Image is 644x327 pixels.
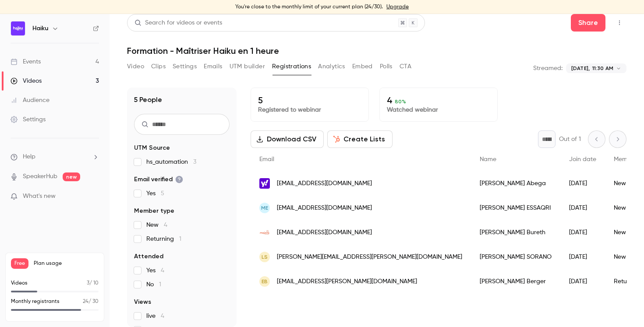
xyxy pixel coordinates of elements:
button: Create Lists [327,130,393,148]
span: Help [23,152,35,162]
button: Top Bar Actions [612,16,626,30]
a: SpeakerHub [23,172,57,181]
span: What's new [23,192,56,201]
button: Download CSV [251,130,324,148]
p: Monthly registrants [11,298,60,306]
div: [PERSON_NAME] SORANO [471,245,560,269]
span: Views [134,298,151,306]
div: [DATE] [560,220,605,245]
p: / 10 [87,279,99,287]
span: 24 [83,299,88,304]
h1: 5 People [134,95,162,105]
button: Video [127,60,144,74]
img: yahoo.fr [259,178,270,189]
span: Join date [569,156,596,162]
button: Clips [151,60,166,74]
div: [PERSON_NAME] Bureth [471,220,560,245]
span: 3 [193,159,196,165]
span: Free [11,258,28,269]
span: Returning [146,235,181,243]
span: Yes [146,189,164,198]
span: No [146,280,161,289]
button: Registrations [272,60,311,74]
img: majoris.law [259,227,270,238]
span: 11:30 AM [592,64,613,72]
span: new [63,172,80,181]
div: [DATE] [560,245,605,269]
h6: Haiku [32,24,48,33]
span: Name [480,156,496,162]
p: 5 [258,95,361,105]
span: hs_automation [146,158,196,166]
img: Haiku [11,21,25,35]
div: Videos [11,77,42,85]
button: Analytics [318,60,345,74]
span: Member type [134,207,174,215]
div: [PERSON_NAME] ESSAQRI [471,196,560,220]
div: [PERSON_NAME] Berger [471,269,560,294]
span: [EMAIL_ADDRESS][DOMAIN_NAME] [277,179,372,188]
span: [DATE], [571,64,590,72]
p: Out of 1 [559,135,581,144]
span: [EMAIL_ADDRESS][DOMAIN_NAME] [277,228,372,237]
div: [DATE] [560,171,605,196]
span: Attended [134,252,163,261]
li: help-dropdown-opener [11,152,99,162]
button: UTM builder [230,60,265,74]
span: New [146,221,167,229]
p: Registered to webinar [258,105,361,114]
div: [DATE] [560,196,605,220]
span: 4 [164,222,167,228]
span: live [146,312,164,320]
span: [EMAIL_ADDRESS][PERSON_NAME][DOMAIN_NAME] [277,277,417,286]
span: 3 [87,281,89,286]
p: 4 [387,95,490,105]
p: Streamed: [533,64,563,73]
p: Watched webinar [387,105,490,114]
span: 5 [161,190,164,197]
h1: Formation - Maîtriser Haiku en 1 heure [127,46,626,56]
button: Emails [204,60,222,74]
iframe: Noticeable Trigger [88,193,99,200]
div: Audience [11,96,50,105]
span: ME [261,204,268,212]
button: Share [571,14,605,32]
span: [EMAIL_ADDRESS][DOMAIN_NAME] [277,204,372,213]
span: UTM Source [134,144,170,152]
span: Yes [146,266,164,275]
span: [PERSON_NAME][EMAIL_ADDRESS][PERSON_NAME][DOMAIN_NAME] [277,253,462,262]
a: Upgrade [386,4,409,11]
span: Email verified [134,175,183,184]
span: 4 [161,313,164,319]
span: EB [262,278,268,285]
p: Videos [11,279,28,287]
span: 4 [161,267,164,274]
div: Search for videos or events [134,18,222,28]
button: Polls [380,60,393,74]
span: LS [262,253,268,261]
button: Settings [173,60,197,74]
button: Embed [352,60,373,74]
span: Email [259,156,274,162]
p: / 30 [83,298,99,306]
div: [PERSON_NAME] Abega [471,171,560,196]
span: 1 [159,281,161,288]
div: Events [11,57,41,66]
div: [DATE] [560,269,605,294]
span: 80 % [395,98,406,105]
span: 1 [179,236,181,242]
button: CTA [400,60,411,74]
div: Settings [11,115,46,124]
span: Plan usage [34,260,99,267]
